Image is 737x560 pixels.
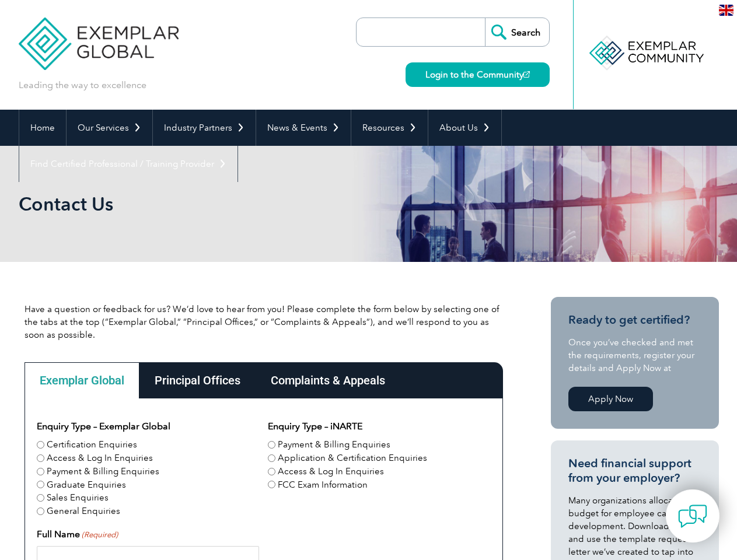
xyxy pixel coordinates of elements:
[568,313,701,327] h3: Ready to get certified?
[523,71,530,78] img: open_square.png
[485,18,549,46] input: Search
[47,452,153,465] label: Access & Log In Enquiries
[19,146,237,182] a: Find Certified Professional / Training Provider
[47,505,120,518] label: General Enquiries
[19,79,146,92] p: Leading the way to excellence
[47,478,126,492] label: Graduate Enquiries
[47,491,109,505] label: Sales Enquiries
[37,527,118,541] label: Full Name
[568,387,653,411] a: Apply Now
[268,419,362,433] legend: Enquiry Type – iNARTE
[568,336,701,374] p: Once you’ve checked and met the requirements, register your details and Apply Now at
[568,456,701,485] h3: Need financial support from your employer?
[25,362,139,398] div: Exemplar Global
[678,502,707,531] img: contact-chat.png
[37,419,170,433] legend: Enquiry Type – Exemplar Global
[278,452,427,465] label: Application & Certification Enquiries
[25,303,503,341] p: Have a question or feedback for us? We’d love to hear from you! Please complete the form below by...
[256,362,400,398] div: Complaints & Appeals
[719,5,733,16] img: en
[81,529,118,541] span: (Required)
[153,110,256,146] a: Industry Partners
[256,110,351,146] a: News & Events
[278,438,390,452] label: Payment & Billing Enquiries
[47,438,137,452] label: Certification Enquiries
[278,465,384,478] label: Access & Log In Enquiries
[19,110,66,146] a: Home
[47,465,159,478] label: Payment & Billing Enquiries
[139,362,256,398] div: Principal Offices
[19,192,467,215] h1: Contact Us
[351,110,428,146] a: Resources
[406,62,550,87] a: Login to the Community
[278,478,368,492] label: FCC Exam Information
[67,110,152,146] a: Our Services
[428,110,501,146] a: About Us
